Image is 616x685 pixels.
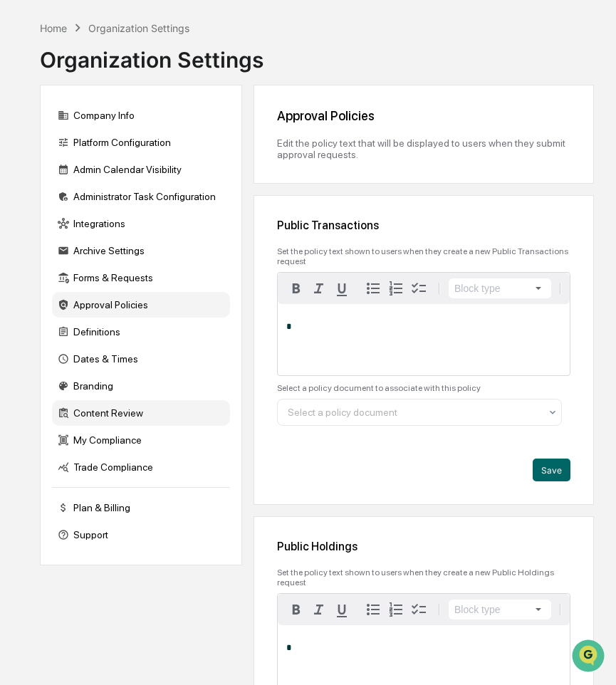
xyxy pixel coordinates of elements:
span: Preclearance [28,179,92,194]
button: Block type [449,278,551,298]
div: Integrations [52,211,230,236]
div: Company Info [52,103,230,128]
button: Italic [308,598,330,621]
img: 1746055101610-c473b297-6a78-478c-a979-82029cc54cd1 [14,109,40,135]
div: Set the policy text shown to users when they create a new Public Holdings request [277,568,571,587]
button: Start new chat [242,113,259,130]
div: We're offline, we'll be back soon [48,123,186,135]
span: Pylon [142,241,172,252]
div: Edit the policy text that will be displayed to users when they submit approval requests. [277,137,571,160]
button: Bold [285,598,308,621]
div: Dates & Times [52,346,230,372]
div: Home [40,22,67,34]
div: Archive Settings [52,238,230,263]
div: My Compliance [52,427,230,453]
div: 🔎 [14,208,26,219]
div: Forms & Requests [52,265,230,291]
div: Branding [52,373,230,399]
button: Underline [330,277,353,300]
button: Block type [449,600,551,619]
div: Start new chat [48,109,234,123]
div: Select a policy document to associate with this policy [277,383,571,393]
div: Organization Settings [40,36,263,73]
button: Bold [285,277,308,300]
span: Attestations [118,179,177,194]
div: Content Review [52,400,230,426]
div: 🖐️ [14,181,26,192]
iframe: Open customer support [570,638,609,676]
div: 🗄️ [103,181,115,192]
button: Underline [330,598,353,621]
button: Italic [308,277,330,300]
div: Support [52,522,230,548]
a: Powered byPylon [100,241,172,252]
div: Admin Calendar Visibility [52,157,230,182]
p: How can we help? [14,30,259,53]
div: Set the policy text shown to users when they create a new Public Transactions request [277,246,571,266]
div: Plan & Billing [52,495,230,521]
div: Platform Configuration [52,130,230,155]
div: Organization Settings [88,22,189,34]
span: Data Lookup [28,206,90,221]
button: Save [533,459,570,481]
div: Public Holdings [277,540,571,553]
div: Definitions [52,319,230,345]
a: 🔎Data Lookup [9,201,95,226]
div: Administrator Task Configuration [52,184,230,209]
a: 🗄️Attestations [98,174,182,199]
a: 🖐️Preclearance [9,174,98,199]
div: Trade Compliance [52,454,230,480]
div: Public Transactions [277,219,571,232]
div: Approval Policies [277,108,571,123]
div: Approval Policies [52,292,230,318]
